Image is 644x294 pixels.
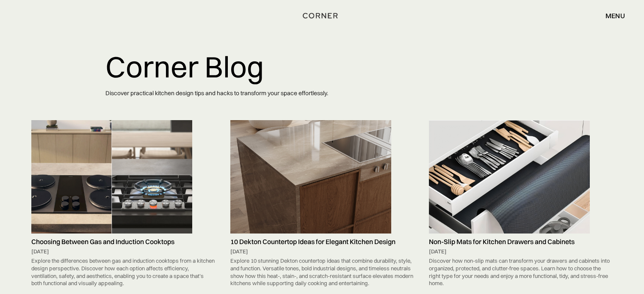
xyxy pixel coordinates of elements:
[27,120,219,289] a: Choosing Between Gas and Induction Cooktops[DATE]Explore the differences between gas and inductio...
[429,248,613,256] div: [DATE]
[105,83,539,104] p: Discover practical kitchen design tips and hacks to transform your space effortlessly.
[31,248,215,256] div: [DATE]
[429,238,613,246] h5: Non-Slip Mats for Kitchen Drawers and Cabinets
[300,10,344,21] a: home
[226,120,418,289] a: 10 Dekton Countertop Ideas for Elegant Kitchen Design[DATE]Explore 10 stunning Dekton countertop ...
[230,255,414,289] div: Explore 10 stunning Dekton countertop ideas that combine durability, style, and function. Versati...
[605,12,625,19] div: menu
[230,238,414,246] h5: 10 Dekton Countertop Ideas for Elegant Kitchen Design
[429,255,613,289] div: Discover how non-slip mats can transform your drawers and cabinets into organized, protected, and...
[31,255,215,289] div: Explore the differences between gas and induction cooktops from a kitchen design perspective. Dis...
[425,120,617,289] a: Non-Slip Mats for Kitchen Drawers and Cabinets[DATE]Discover how non-slip mats can transform your...
[230,248,414,256] div: [DATE]
[31,238,215,246] h5: Choosing Between Gas and Induction Cooktops
[597,8,625,23] div: menu
[105,51,539,83] h1: Corner Blog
